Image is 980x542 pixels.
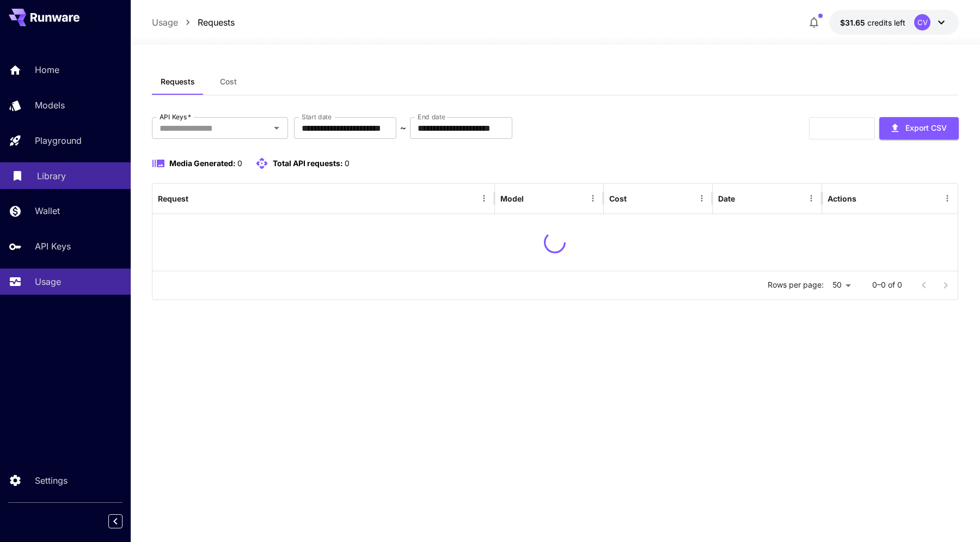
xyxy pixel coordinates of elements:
[108,514,122,528] button: Collapse sidebar
[158,194,188,203] div: Request
[872,279,902,290] p: 0–0 of 0
[198,16,235,29] a: Requests
[525,191,540,206] button: Sort
[628,191,643,206] button: Sort
[718,194,735,203] div: Date
[189,191,205,206] button: Sort
[35,134,82,147] p: Playground
[169,159,236,168] span: Media Generated:
[273,159,343,168] span: Total API requests:
[237,159,242,168] span: 0
[418,112,445,121] label: End date
[585,191,601,206] button: Menu
[609,194,627,203] div: Cost
[914,14,930,31] div: CV
[500,194,524,203] div: Model
[37,169,66,182] p: Library
[476,191,492,206] button: Menu
[35,99,65,112] p: Models
[35,63,59,76] p: Home
[161,77,195,87] span: Requests
[35,204,60,217] p: Wallet
[302,112,332,121] label: Start date
[220,77,237,87] span: Cost
[35,275,61,288] p: Usage
[940,191,955,206] button: Menu
[345,159,350,168] span: 0
[736,191,751,206] button: Sort
[840,18,867,27] span: $31.65
[768,279,824,290] p: Rows per page:
[152,16,235,29] nav: breadcrumb
[694,191,709,206] button: Menu
[828,277,855,293] div: 50
[35,474,68,487] p: Settings
[117,511,131,531] div: Collapse sidebar
[35,240,71,253] p: API Keys
[152,16,178,29] a: Usage
[400,121,406,135] p: ~
[160,112,191,121] label: API Keys
[840,17,905,28] div: $31.64674
[804,191,819,206] button: Menu
[867,18,905,27] span: credits left
[269,120,284,136] button: Open
[829,10,959,35] button: $31.64674CV
[879,117,959,139] button: Export CSV
[828,194,856,203] div: Actions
